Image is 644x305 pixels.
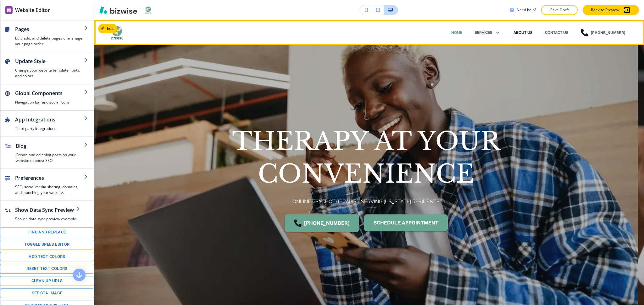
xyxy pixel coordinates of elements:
[451,30,462,35] p: HOME
[517,7,536,13] h3: Need help?
[205,125,527,190] p: THERAPY AT YOUR CONVENIENCE
[514,30,532,35] p: ABOUT US
[5,6,13,14] img: editor icon
[15,206,76,214] h2: Show Data Sync Preview
[15,57,84,65] h2: Update Style
[15,67,84,79] h4: Change your website template, fonts, and colors
[15,216,76,222] h4: Show a data sync preview example
[15,116,84,123] h2: App Integrations
[549,7,569,13] p: Save Draft
[475,30,492,35] p: SERVICES
[364,215,448,232] button: schedule appointment
[15,174,84,182] h2: Preferences
[15,99,84,105] h4: Navigation bar and social icons
[541,5,578,15] button: Save Draft
[143,5,154,15] img: Your Logo
[15,126,84,131] h4: Third party integrations
[99,6,137,14] img: Bizwise Logo
[15,184,84,195] h4: SEO, social media sharing, domains, and launching your website.
[107,23,170,42] img: Pembroke Mental Health Center
[545,30,568,35] p: CONTACT US
[581,23,625,42] a: [PHONE_NUMBER]
[98,24,117,33] button: Edit
[285,215,359,232] a: [PHONE_NUMBER]
[292,198,440,206] p: ONLINE PSYCHOTHERAPIST SERVING [US_STATE] RESIDENTS
[15,89,84,97] h2: Global Components
[591,7,619,13] p: Back to Preview
[16,152,84,163] h4: Create and edit blog posts on your website to boost SEO
[15,25,84,33] h2: Pages
[15,6,50,14] h2: Website Editor
[16,142,84,150] h2: Blog
[15,35,84,47] h4: Edit, add, and delete pages or manage your page order
[583,5,639,15] button: Back to Preview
